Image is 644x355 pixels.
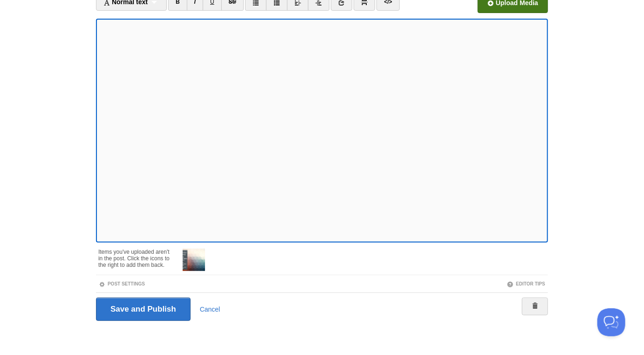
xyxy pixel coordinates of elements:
[200,306,220,313] a: Cancel
[98,244,173,268] div: Items you've uploaded aren't in the post. Click the icons to the right to add them back.
[183,249,205,271] img: thumb_Screen_Shot_2020-03-12_at_9.10.20_AM.jpg
[597,308,625,336] iframe: Help Scout Beacon - Open
[96,298,191,321] input: Save and Publish
[99,281,145,286] a: Post Settings
[507,281,545,286] a: Editor Tips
